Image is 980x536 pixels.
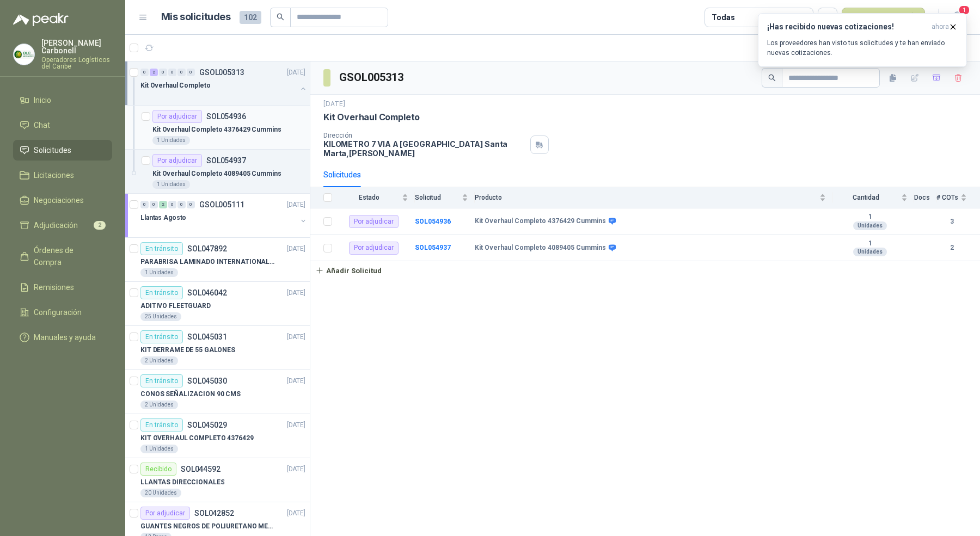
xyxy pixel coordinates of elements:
[140,489,181,497] div: 20 Unidades
[140,433,254,443] p: KIT OVERHAUL COMPLETO 4376429
[152,180,190,189] div: 1 Unidades
[140,242,183,255] div: En tránsito
[712,11,734,23] div: Todas
[125,238,310,282] a: En tránsitoSOL047892[DATE] PARABRISA LAMINADO INTERNATIONAL SUPERPODEROSA/ PROSTAR ENCAPSULADO1 U...
[240,11,261,24] span: 102
[41,57,112,70] p: Operadores Logísticos del Caribe
[140,268,178,277] div: 1 Unidades
[287,420,305,430] p: [DATE]
[287,244,305,254] p: [DATE]
[125,150,310,194] a: Por adjudicarSOL054937Kit Overhaul Completo 4089405 Cummins1 Unidades
[140,301,211,311] p: ADITIVO FLEETGUARD
[177,69,186,76] div: 0
[287,67,305,78] p: [DATE]
[140,69,149,76] div: 0
[339,187,415,208] th: Estado
[34,194,84,206] span: Negociaciones
[13,140,112,161] a: Solicitudes
[199,69,244,76] p: GSOL005313
[181,465,220,473] p: SOL044592
[140,201,149,208] div: 0
[832,187,914,208] th: Cantidad
[34,169,74,181] span: Licitaciones
[323,112,420,123] p: Kit Overhaul Completo
[475,244,606,252] b: Kit Overhaul Completo 4089405 Cummins
[94,221,106,230] span: 2
[140,312,181,321] div: 25 Unidades
[159,201,167,208] div: 2
[34,281,74,293] span: Remisiones
[125,370,310,414] a: En tránsitoSOL045030[DATE] CONOS SEÑALIZACION 90 CMS2 Unidades
[187,201,195,208] div: 0
[13,115,112,135] a: Chat
[125,458,310,502] a: RecibidoSOL044592[DATE] LLANTAS DIRECCIONALES20 Unidades
[832,239,908,248] b: 1
[140,66,308,101] a: 0 2 0 0 0 0 GSOL005313[DATE] Kit Overhaul Completo
[287,464,305,475] p: [DATE]
[13,302,112,323] a: Configuración
[206,157,246,164] p: SOL054937
[832,213,908,221] b: 1
[187,421,227,429] p: SOL045029
[140,389,241,399] p: CONOS SEÑALIZACION 90 CMS
[140,418,183,432] div: En tránsito
[140,257,276,267] p: PARABRISA LAMINADO INTERNATIONAL SUPERPODEROSA/ PROSTAR ENCAPSULADO
[349,242,399,255] div: Por adjudicar
[34,94,51,106] span: Inicio
[323,132,526,139] p: Dirección
[853,248,887,256] div: Unidades
[853,221,887,230] div: Unidades
[767,38,958,58] p: Los proveedores han visto tus solicitudes y te han enviado nuevas cotizaciones.
[947,8,967,27] button: 1
[161,9,231,25] h1: Mis solicitudes
[936,243,967,253] b: 2
[34,244,102,268] span: Órdenes de Compra
[152,136,190,145] div: 1 Unidades
[415,218,451,225] a: SOL054936
[323,99,345,109] p: [DATE]
[310,261,980,280] a: Añadir Solicitud
[13,90,112,110] a: Inicio
[177,201,186,208] div: 0
[475,217,606,226] b: Kit Overhaul Completo 4376429 Cummins
[13,190,112,211] a: Negociaciones
[34,144,71,156] span: Solicitudes
[140,521,276,532] p: GUANTES NEGROS DE POLIURETANO MECANICO
[152,154,202,167] div: Por adjudicar
[842,8,925,27] button: Nueva solicitud
[34,331,96,343] span: Manuales y ayuda
[34,219,78,231] span: Adjudicación
[415,244,451,251] b: SOL054937
[140,81,210,91] p: Kit Overhaul Completo
[159,69,167,76] div: 0
[13,13,69,26] img: Logo peakr
[187,289,227,297] p: SOL046042
[41,39,112,54] p: [PERSON_NAME] Carbonell
[125,106,310,150] a: Por adjudicarSOL054936Kit Overhaul Completo 4376429 Cummins1 Unidades
[936,194,958,201] span: # COTs
[415,187,475,208] th: Solicitud
[194,509,234,517] p: SOL042852
[140,374,183,387] div: En tránsito
[936,217,967,227] b: 3
[14,44,34,65] img: Company Logo
[168,69,176,76] div: 0
[323,139,526,158] p: KILOMETRO 7 VIA A [GEOGRAPHIC_DATA] Santa Marta , [PERSON_NAME]
[287,376,305,386] p: [DATE]
[187,377,227,385] p: SOL045030
[150,69,158,76] div: 2
[758,13,967,67] button: ¡Has recibido nuevas cotizaciones!ahora Los proveedores han visto tus solicitudes y te han enviad...
[168,201,176,208] div: 0
[914,187,936,208] th: Docs
[140,401,178,409] div: 2 Unidades
[140,507,190,520] div: Por adjudicar
[832,194,899,201] span: Cantidad
[34,119,50,131] span: Chat
[475,194,817,201] span: Producto
[13,240,112,273] a: Órdenes de Compra
[187,69,195,76] div: 0
[475,187,832,208] th: Producto
[125,326,310,370] a: En tránsitoSOL045031[DATE] KIT DERRAME DE 55 GALONES2 Unidades
[287,288,305,298] p: [DATE]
